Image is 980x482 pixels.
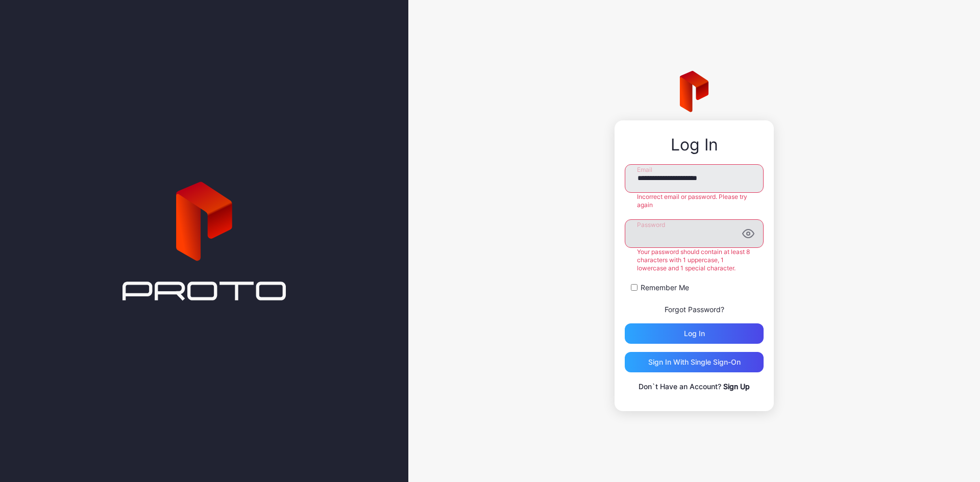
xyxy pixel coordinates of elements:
[625,193,764,209] div: Incorrect email or password. Please try again
[625,352,764,372] button: Sign in With Single Sign-On
[648,358,741,366] div: Sign in With Single Sign-On
[625,380,764,393] p: Don`t Have an Account?
[723,382,750,391] a: Sign Up
[625,248,764,272] div: Your password should contain at least 8 characters with 1 uppercase, 1 lowercase and 1 special ch...
[625,164,764,193] input: Email
[641,283,689,293] label: Remember Me
[625,323,764,344] button: Log in
[625,219,764,248] input: Password
[684,329,705,338] div: Log in
[625,136,764,154] div: Log In
[665,305,724,314] a: Forgot Password?
[742,227,754,240] button: Password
